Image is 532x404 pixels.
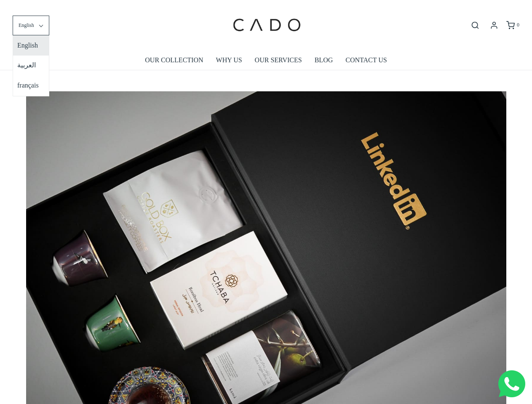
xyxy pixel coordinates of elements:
a: OUR COLLECTION [145,50,203,70]
span: Last name [240,1,267,8]
a: WHY US [216,50,242,70]
img: cadogifting [230,6,302,44]
span: Number of gifts [240,70,280,77]
a: CONTACT US [345,50,387,70]
button: English [13,16,49,35]
li: English [13,36,49,56]
img: Whatsapp [498,370,525,397]
button: Open search bar [468,21,483,30]
span: English [19,21,34,29]
a: OUR SERVICES [255,50,302,70]
li: العربية [13,56,49,76]
a: BLOG [315,50,333,70]
span: 0 [517,22,519,28]
span: Company name [240,35,282,42]
a: 0 [505,21,519,29]
li: français [13,76,49,96]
